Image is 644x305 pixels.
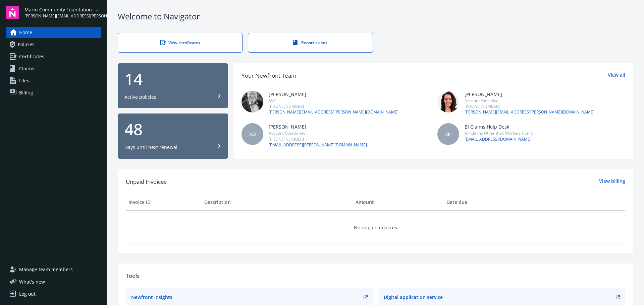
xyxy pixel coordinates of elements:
a: Home [6,27,101,38]
a: [PERSON_NAME][EMAIL_ADDRESS][PERSON_NAME][DOMAIN_NAME] [269,109,398,115]
a: Billing [6,87,101,98]
div: Welcome to Navigator [118,11,633,22]
span: Certificates [19,51,44,62]
span: [PERSON_NAME][EMAIL_ADDRESS][PERSON_NAME][DOMAIN_NAME] [24,13,93,19]
span: Policies [18,39,35,50]
div: Report claims [262,40,359,46]
span: Billing [19,87,33,98]
div: [PHONE_NUMBER] [269,136,367,142]
div: [PERSON_NAME] [465,91,594,98]
div: Account Coordinator [269,130,367,136]
div: 14 [124,71,221,87]
a: arrowDropDown [93,6,101,14]
div: Digital application service [384,294,443,301]
div: SVP [269,98,398,103]
span: Home [19,27,32,38]
button: What's new [6,278,56,285]
th: Description [202,194,353,210]
a: Report claims [248,33,373,53]
span: Unpaid Invoices [126,177,167,186]
div: [PERSON_NAME] [269,123,367,130]
button: Marin Community Foundation[PERSON_NAME][EMAIL_ADDRESS][PERSON_NAME][DOMAIN_NAME]arrowDropDown [24,6,101,19]
a: Manage team members [6,264,101,275]
div: Tools [126,272,625,280]
a: Claims [6,63,101,74]
div: Your Newfront Team [241,71,297,80]
div: Account Executive [465,98,594,103]
th: Amount [353,194,444,210]
span: KO [249,131,256,138]
div: BI Claims Help Desk [465,123,533,130]
div: Newfront Insights [131,294,172,301]
div: All Claims Other than Workers Comp [465,130,533,136]
span: Claims [19,63,34,74]
span: Files [19,75,29,86]
div: 48 [124,121,221,137]
a: Certificates [6,51,101,62]
img: photo [241,91,263,112]
span: What ' s new [19,278,45,285]
a: [EMAIL_ADDRESS][PERSON_NAME][DOMAIN_NAME] [269,142,367,148]
span: BI [446,131,450,138]
a: [PERSON_NAME][EMAIL_ADDRESS][PERSON_NAME][DOMAIN_NAME] [465,109,594,115]
button: 48Days until next renewal [118,113,228,159]
span: Manage team members [19,264,73,275]
div: View certificates [131,40,229,46]
span: Marin Community Foundation [24,6,93,13]
a: View all [608,71,625,80]
td: No unpaid invoices [126,210,625,244]
a: Policies [6,39,101,50]
a: View billing [599,177,625,186]
th: Invoice ID [126,194,202,210]
div: [PHONE_NUMBER] [465,103,594,109]
div: Log out [19,289,36,299]
img: photo [437,91,459,112]
th: Date due [444,194,520,210]
a: Files [6,75,101,86]
div: Active policies [124,94,156,100]
a: View certificates [118,33,243,53]
div: [PHONE_NUMBER] [269,103,398,109]
img: navigator-logo.svg [6,6,19,19]
button: 14Active policies [118,63,228,108]
a: [EMAIL_ADDRESS][DOMAIN_NAME] [465,136,533,142]
div: [PERSON_NAME] [269,91,398,98]
div: Days until next renewal [124,144,177,151]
